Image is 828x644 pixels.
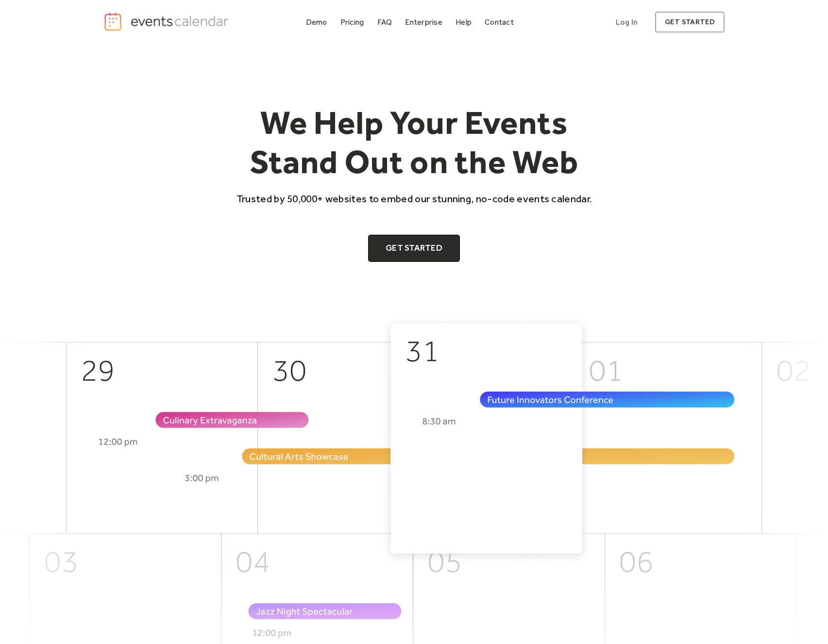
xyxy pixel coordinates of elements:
a: Pricing [337,16,368,29]
a: Get Started [368,235,460,262]
a: home [103,12,232,32]
div: Pricing [340,19,364,25]
div: Help [456,19,472,25]
a: Log In [606,12,647,32]
a: FAQ [373,16,396,29]
p: Trusted by 50,000+ websites to embed our stunning, no-code events calendar. [228,192,601,206]
div: Demo [306,19,327,25]
div: Contact [485,19,514,25]
a: Enterprise [401,16,446,29]
a: Help [452,16,475,29]
a: Demo [302,16,331,29]
a: get started [655,12,725,32]
a: Contact [481,16,518,29]
h1: We Help Your Events Stand Out on the Web [228,103,601,182]
div: Enterprise [405,19,442,25]
div: FAQ [377,19,392,25]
